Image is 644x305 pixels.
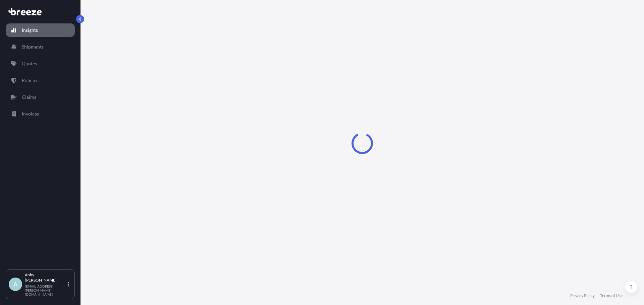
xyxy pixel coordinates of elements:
p: Abby [PERSON_NAME] [25,272,66,283]
a: Quotes [6,57,75,70]
p: Policies [22,77,38,84]
a: Invoices [6,107,75,121]
p: Claims [22,94,36,100]
p: [EMAIL_ADDRESS][PERSON_NAME][DOMAIN_NAME] [25,284,66,296]
a: Claims [6,90,75,104]
a: Privacy Policy [570,293,595,298]
p: Invoices [22,110,39,117]
p: Quotes [22,60,37,67]
p: Insights [22,27,38,33]
a: Terms of Use [600,293,623,298]
a: Shipments [6,40,75,54]
a: Policies [6,74,75,87]
span: A [13,281,17,288]
a: Insights [6,23,75,37]
p: Shipments [22,44,44,50]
